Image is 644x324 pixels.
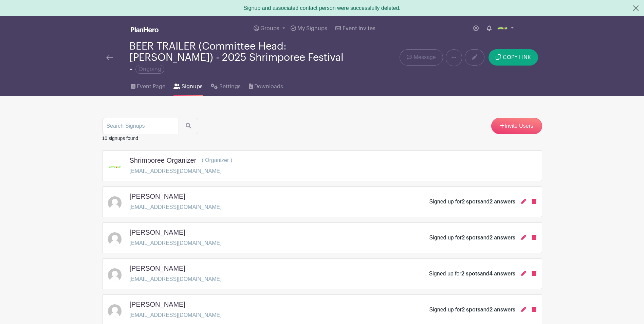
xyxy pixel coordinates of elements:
[130,300,185,308] h5: [PERSON_NAME]
[490,199,515,204] span: 2 answers
[251,16,288,41] a: Groups
[130,192,185,200] h5: [PERSON_NAME]
[108,163,122,172] img: Shrimporee%20Logo.png
[173,74,203,96] a: Signups
[400,49,443,66] a: Message
[461,271,480,276] span: 2 spots
[108,196,122,210] img: default-ce2991bfa6775e67f084385cd625a349d9dcbb7a52a09fb2fda1e96e2d18dcdb.png
[202,157,232,163] span: ( Organizer )
[131,74,165,96] a: Event Page
[491,118,542,134] a: Invite Users
[429,198,515,206] div: Signed up for and
[102,118,179,134] input: Search Signups
[414,53,436,61] span: Message
[108,232,122,246] img: default-ce2991bfa6775e67f084385cd625a349d9dcbb7a52a09fb2fda1e96e2d18dcdb.png
[462,307,480,312] span: 2 spots
[297,26,327,31] span: My Signups
[108,304,122,318] img: default-ce2991bfa6775e67f084385cd625a349d9dcbb7a52a09fb2fda1e96e2d18dcdb.png
[130,275,222,283] p: [EMAIL_ADDRESS][DOMAIN_NAME]
[130,167,233,175] p: [EMAIL_ADDRESS][DOMAIN_NAME]
[130,156,197,164] h5: Shrimporee Organizer
[462,199,480,204] span: 2 spots
[130,228,185,236] h5: [PERSON_NAME]
[249,74,283,96] a: Downloads
[462,235,480,240] span: 2 spots
[288,16,330,41] a: My Signups
[129,41,349,74] div: BEER TRAILER (Committee Head: [PERSON_NAME]) - 2025 Shrimporee Festival -
[429,234,515,242] div: Signed up for and
[106,55,113,60] img: back-arrow-29a5d9b10d5bd6ae65dc969a981735edf675c4d7a1fe02e03b50dbd4ba3cdb55.svg
[130,311,222,319] p: [EMAIL_ADDRESS][DOMAIN_NAME]
[490,235,515,240] span: 2 answers
[503,55,531,60] span: COPY LINK
[489,49,538,66] button: COPY LINK
[130,239,222,247] p: [EMAIL_ADDRESS][DOMAIN_NAME]
[182,83,203,91] span: Signups
[130,203,222,211] p: [EMAIL_ADDRESS][DOMAIN_NAME]
[102,136,139,141] small: 10 signups found
[131,27,159,32] img: logo_white-6c42ec7e38ccf1d336a20a19083b03d10ae64f83f12c07503d8b9e83406b4c7d.svg
[260,26,279,31] span: Groups
[137,83,165,91] span: Event Page
[254,83,283,91] span: Downloads
[211,74,240,96] a: Settings
[343,26,375,31] span: Event Invites
[429,306,515,314] div: Signed up for and
[219,83,241,91] span: Settings
[497,23,508,34] img: Shrimporee%20Logo.png
[490,307,515,312] span: 2 answers
[130,264,185,272] h5: [PERSON_NAME]
[489,271,515,276] span: 4 answers
[135,65,164,74] span: Ongoing
[429,270,515,278] div: Signed up for and
[108,268,122,282] img: default-ce2991bfa6775e67f084385cd625a349d9dcbb7a52a09fb2fda1e96e2d18dcdb.png
[333,16,378,41] a: Event Invites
